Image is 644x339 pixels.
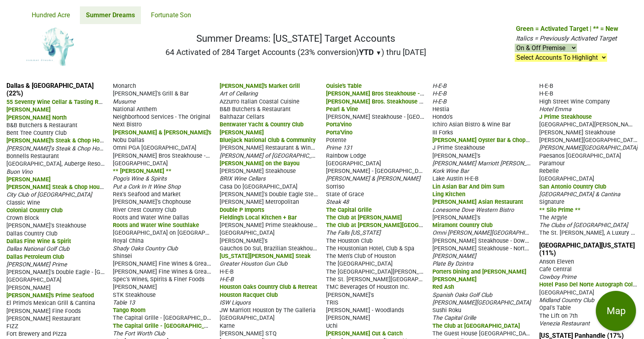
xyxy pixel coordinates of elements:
[113,98,136,105] span: Musume
[6,98,110,106] span: 55 Seventy Wine Cellar & Tasting Room
[220,98,300,105] span: Azzurro Italian Coastal Cuisine
[113,160,168,167] span: [GEOGRAPHIC_DATA]
[6,230,57,237] span: Dallas Country Club
[113,191,181,198] span: Rex's Seafood and Market
[432,121,511,128] span: Ichiro Asian Bistro & Wine Bar
[165,47,426,57] h2: 64 Activated of 284 Target Accounts (23% conversion) ) thru [DATE]
[26,26,75,67] img: Summer Dreams
[326,152,366,159] span: Rainbow Lodge
[6,215,39,221] span: Crown Block
[432,260,473,267] span: Plate By Dzintra
[326,89,442,97] span: [PERSON_NAME] Bros Steakhouse - Galleria
[6,323,18,330] span: FIZZ
[326,330,403,337] span: [PERSON_NAME] Cut & Catch
[113,284,157,290] span: [PERSON_NAME]
[220,121,304,128] span: Bentwater Yacht & Country Club
[326,229,381,236] span: The Falls [US_STATE]
[220,199,299,205] span: [PERSON_NAME] Metropolitan
[113,299,135,306] span: Table 13
[539,160,565,167] span: Paramour
[220,238,267,244] span: [PERSON_NAME]'s
[432,114,452,120] span: Hondo's
[432,83,446,89] span: H-E-B
[6,276,61,283] span: [GEOGRAPHIC_DATA]
[539,297,594,304] span: Midland Country Club
[539,313,578,319] span: The Lift on 7th
[539,242,635,257] a: [GEOGRAPHIC_DATA][US_STATE] (11%)
[539,98,610,105] span: High Street Wine Company
[326,113,462,120] span: [PERSON_NAME] Steakhouse - [GEOGRAPHIC_DATA]
[220,183,298,190] span: Casa Do [GEOGRAPHIC_DATA]
[113,276,204,283] span: Spec's Wines, Spirits & Finer Foods
[6,222,86,229] span: [PERSON_NAME]'s Steakhouse
[326,199,349,205] span: Steak 48
[220,253,311,260] span: [US_STATE][PERSON_NAME] Steak
[326,268,495,275] span: The [GEOGRAPHIC_DATA][PERSON_NAME], [GEOGRAPHIC_DATA]
[432,329,534,337] span: The Guest House [GEOGRAPHIC_DATA]
[432,323,520,329] span: The Club at [GEOGRAPHIC_DATA]
[326,299,338,306] span: TRIS
[432,168,469,175] span: Kork Wine Bar
[6,254,64,260] span: Dallas Petroleum Club
[220,90,258,97] span: Art of Cellaring
[432,214,480,221] span: [PERSON_NAME]'s
[113,183,181,190] span: Put a Cork In It Wine Shop
[220,114,264,120] span: Balthazar Cellars
[539,168,559,175] span: Rebelle
[432,183,504,190] span: Lin Asian Bar And Dim Sum
[326,221,458,229] span: The Club at [PERSON_NAME][GEOGRAPHIC_DATA]
[539,120,638,128] span: [GEOGRAPHIC_DATA][PERSON_NAME]
[432,207,514,213] span: Lonesome Dove Western Bistro
[113,207,176,213] span: River Crest Country Club
[432,237,553,244] span: [PERSON_NAME] Steakhouse - Downtown ATX
[6,122,77,129] span: B&B Butchers & Restaurant
[516,35,617,42] span: Italics = Previously Activated Target
[113,222,199,229] span: Roots and Water Wine Southlake
[6,168,33,175] span: Buon Vino
[539,304,571,311] span: Opal's Table
[539,199,565,205] span: Signature
[539,152,621,159] span: Paesanos [GEOGRAPHIC_DATA]
[113,129,211,136] span: [PERSON_NAME] & [PERSON_NAME]'s
[326,245,414,252] span: The Houstonian Hotel, Club & Spa
[113,90,189,97] span: [PERSON_NAME]'s Grill & Bar
[220,260,287,267] span: Greater Houston Gun Club
[220,152,326,159] span: [PERSON_NAME] of [GEOGRAPHIC_DATA]
[539,289,594,296] span: [GEOGRAPHIC_DATA]
[516,25,618,32] span: Green = Activated Target | ** = New
[376,49,382,57] span: ▼
[6,261,67,268] span: [PERSON_NAME] Prime
[326,121,352,128] span: Porta'vino
[113,330,165,337] span: The Fort Worth Club
[539,183,606,190] span: San Antonio Country Club
[113,199,191,205] span: [PERSON_NAME]'s Chophouse
[6,176,51,183] span: [PERSON_NAME]
[432,191,465,198] span: Ling Kitchen
[113,268,227,275] span: [PERSON_NAME] Fine Wines & Great Spirits
[432,268,526,275] span: Porters Dining and [PERSON_NAME]
[113,121,142,128] span: Next Bistro
[326,160,381,167] span: [GEOGRAPHIC_DATA]
[596,291,636,331] button: Map
[220,207,264,213] span: Double P Imports
[113,83,136,89] span: Monarch
[6,136,141,144] span: [PERSON_NAME]'s Steak & Chop House - Grapevine
[113,307,145,314] span: Tango Room
[6,106,51,113] span: [PERSON_NAME]
[6,191,92,198] span: City Club of [GEOGRAPHIC_DATA]
[6,114,67,121] span: [PERSON_NAME] North
[6,153,59,160] span: Bonnells Restaurant
[326,284,410,290] span: TMC Beverages Of Houston Inc.
[113,322,220,329] span: The Capital Grille - [GEOGRAPHIC_DATA]
[220,83,300,89] span: [PERSON_NAME]'s Market Grill
[432,292,492,298] span: Spanish Oaks Golf Club
[6,130,67,136] span: Bent Tree Country Club
[6,144,255,152] span: [PERSON_NAME]'s Steak & Chop House [PERSON_NAME][GEOGRAPHIC_DATA]/[PERSON_NAME]
[432,315,476,321] span: The Capital Grille
[432,175,479,182] span: Lake Austin H-E-B
[326,183,344,190] span: Sorriso
[326,238,373,244] span: The Houston Club
[326,83,362,89] span: Ouisie's Table
[220,221,344,229] span: [PERSON_NAME] Prime Steakhouse & Wine Bar
[220,160,300,167] span: [PERSON_NAME] on the Bayou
